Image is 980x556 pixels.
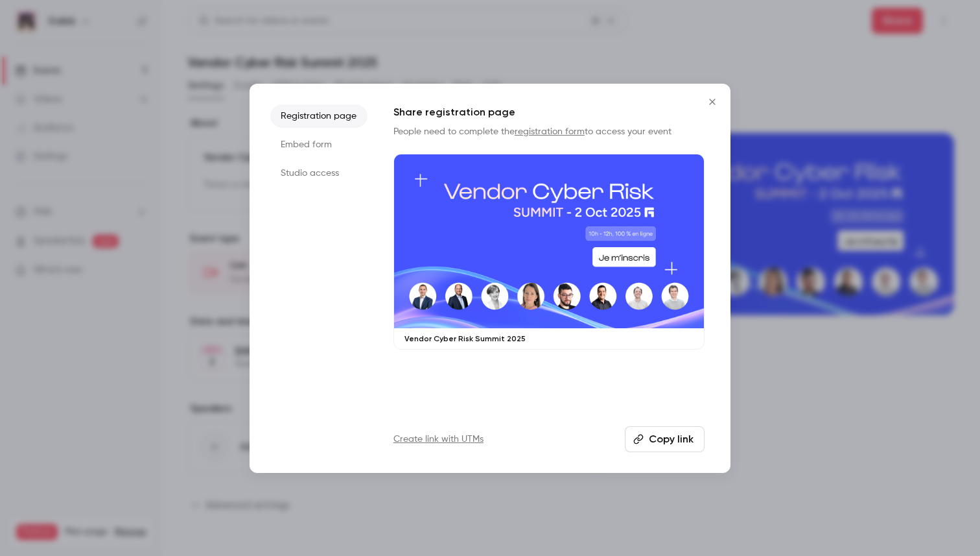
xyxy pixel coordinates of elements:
[404,333,694,344] p: Vendor Cyber Risk Summit 2025
[270,104,367,128] li: Registration page
[699,89,725,115] button: Close
[393,154,705,350] a: Vendor Cyber Risk Summit 2025
[270,162,367,185] li: Studio access
[393,433,484,446] a: Create link with UTMs
[625,426,705,452] button: Copy link
[393,125,705,138] p: People need to complete the to access your event
[270,133,367,156] li: Embed form
[515,127,585,136] a: registration form
[393,104,705,120] h1: Share registration page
